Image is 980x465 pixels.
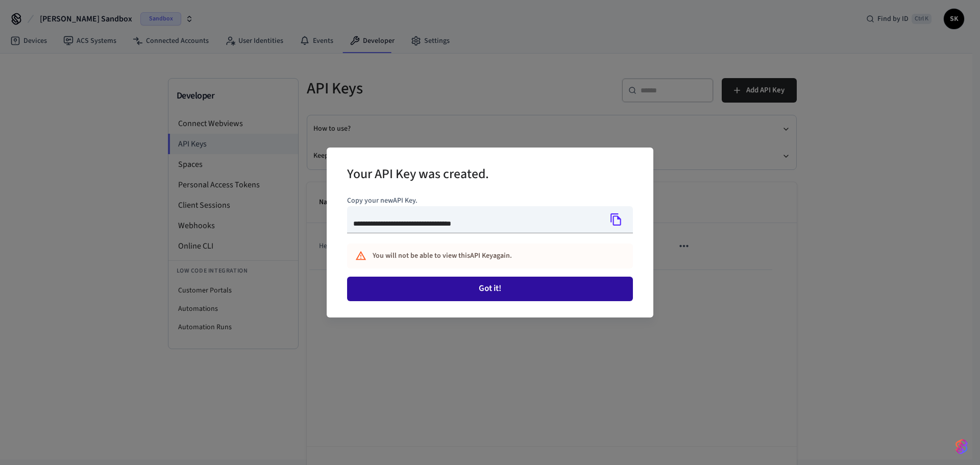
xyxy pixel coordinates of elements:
[347,277,633,301] button: Got it!
[347,195,633,206] p: Copy your new API Key .
[373,247,588,265] div: You will not be able to view this API Key again.
[347,160,489,191] h2: Your API Key was created.
[955,438,968,455] img: SeamLogoGradient.69752ec5.svg
[605,209,627,230] button: Copy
